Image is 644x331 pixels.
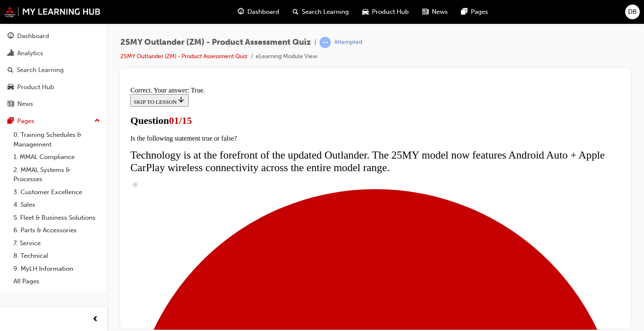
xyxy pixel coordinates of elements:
[256,52,317,62] li: eLearning Module View
[17,49,43,58] div: Analytics
[7,15,58,22] span: SKIP TO LESSON
[8,118,14,125] span: pages-icon
[120,38,311,47] span: 25MY Outlander (ZM) - Product Assessment Quiz
[10,151,104,164] a: 1. MMAL Compliance
[8,50,14,57] span: chart-icon
[3,80,104,95] a: Product Hub
[3,3,493,11] div: Correct. Your answer: True.
[8,33,14,40] span: guage-icon
[461,7,467,17] span: pages-icon
[3,28,104,44] a: Dashboard
[314,38,316,47] span: |
[8,67,13,74] span: search-icon
[3,96,104,112] a: News
[362,7,369,17] span: car-icon
[334,38,362,46] div: Attempted
[10,198,104,211] a: 4. Sales
[3,113,104,129] button: Pages
[286,3,356,21] a: search-iconSearch Learning
[625,5,640,19] button: DB
[628,7,637,17] span: DB
[17,116,34,126] div: Pages
[8,100,14,108] span: news-icon
[319,37,331,48] span: learningRecordVerb_ATTEMPT-icon
[10,237,104,250] a: 7. Service
[231,3,286,21] a: guage-iconDashboard
[120,53,247,60] a: 25MY Outlander (ZM) - Product Assessment Quiz
[356,3,415,21] a: car-iconProduct Hub
[10,211,104,224] a: 5. Fleet & Business Solutions
[92,314,99,325] span: prev-icon
[10,164,104,186] a: 2. MMAL Systems & Processes
[238,7,244,17] span: guage-icon
[302,7,349,17] span: Search Learning
[471,7,488,17] span: Pages
[10,275,104,288] a: All Pages
[422,7,428,17] span: news-icon
[10,128,104,151] a: 0. Training Schedules & Management
[3,62,104,78] a: Search Learning
[94,115,100,126] span: up-icon
[3,46,104,61] a: Analytics
[293,7,299,17] span: search-icon
[8,84,14,91] span: car-icon
[10,224,104,237] a: 6. Parts & Accessories
[372,7,409,17] span: Product Hub
[3,27,104,113] button: DashboardAnalyticsSearch LearningProduct HubNews
[10,262,104,275] a: 9. MyLH Information
[247,7,279,17] span: Dashboard
[17,82,54,92] div: Product Hub
[3,11,62,23] button: SKIP TO LESSON
[10,249,104,262] a: 8. Technical
[17,31,49,41] div: Dashboard
[415,3,454,21] a: news-iconNews
[4,6,101,17] img: mmal
[10,186,104,199] a: 3. Customer Excellence
[432,7,448,17] span: News
[17,65,64,75] div: Search Learning
[454,3,495,21] a: pages-iconPages
[17,99,33,109] div: News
